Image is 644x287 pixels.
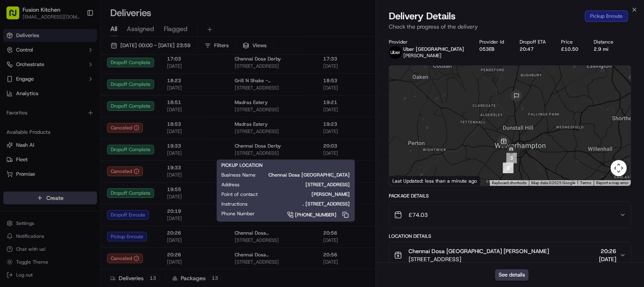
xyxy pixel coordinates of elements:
div: 2 [503,163,513,173]
span: 20:26 [599,247,616,255]
div: Dropoff ETA [520,39,548,45]
span: Instructions [221,201,248,207]
p: Welcome 👋 [8,32,147,45]
span: 2 minutes ago [97,125,132,131]
img: 1736555255976-a54dd68f-1ca7-489b-9aae-adbdc363a1c4 [8,77,23,91]
a: Open this area in Google Maps (opens a new window) [391,175,418,186]
a: Report a map error [596,181,628,185]
button: 053EB [479,46,494,52]
span: Phone Number [221,210,255,217]
div: We're available if you need us! [36,85,111,91]
img: Nash [8,8,24,24]
span: [PHONE_NUMBER] [295,212,336,218]
div: £10.50 [561,46,581,52]
span: API Documentation [76,180,129,188]
span: [PERSON_NAME] [PERSON_NAME] [25,125,91,131]
input: Got a question? Start typing here... [21,52,145,60]
span: Knowledge Base [16,180,62,188]
div: Location Details [389,233,631,239]
div: 2.9 mi [594,46,616,52]
span: [PERSON_NAME] [403,52,442,59]
span: Business Name [221,172,256,178]
a: 💻API Documentation [65,177,132,191]
a: [PHONE_NUMBER] [268,210,350,219]
div: 1 [503,162,514,173]
div: Past conversations [8,104,54,111]
a: 📗Knowledge Base [5,177,65,191]
div: Provider [389,39,466,45]
div: Start new chat [36,77,132,85]
div: 20:47 [520,46,548,52]
span: [PERSON_NAME] [270,191,350,198]
div: 📗 [8,181,14,187]
span: [DATE] [71,146,88,153]
span: • [93,125,96,131]
img: 1736555255976-a54dd68f-1ca7-489b-9aae-adbdc363a1c4 [16,147,23,153]
span: • [67,146,70,153]
div: Distance [594,39,616,45]
div: Last Updated: less than a minute ago [389,176,481,186]
img: Dianne Alexi Soriano [8,117,21,130]
a: Terms (opens in new tab) [580,181,591,185]
p: Check the progress of the delivery [389,23,631,31]
img: 1732323095091-59ea418b-cfe3-43c8-9ae0-d0d06d6fd42c [17,77,31,91]
button: Map camera controls [611,160,627,176]
span: . [STREET_ADDRESS] [260,201,350,207]
span: Address [221,181,239,188]
span: [STREET_ADDRESS] [409,255,549,263]
button: See all [125,103,147,112]
span: Chennai Dosa [GEOGRAPHIC_DATA] [PERSON_NAME] [409,247,549,255]
button: See details [495,269,528,281]
span: [STREET_ADDRESS] [252,181,350,188]
span: [PERSON_NAME] [25,146,65,153]
div: Provider Id [479,39,506,45]
p: Uber [GEOGRAPHIC_DATA] [403,46,464,52]
span: Map data ©2025 Google [531,181,575,185]
div: 3 [506,153,517,163]
span: Pylon [80,200,97,206]
button: Chennai Dosa [GEOGRAPHIC_DATA] [PERSON_NAME][STREET_ADDRESS]20:26[DATE] [389,242,631,268]
button: Keyboard shortcuts [492,180,526,186]
span: [DATE] [599,255,616,263]
span: Point of contact [221,191,258,198]
img: Google [391,175,418,186]
span: PICKUP LOCATION [221,162,262,168]
button: Start new chat [137,79,147,89]
a: Powered byPylon [57,199,97,206]
button: £74.03 [389,202,631,228]
span: £74.03 [409,211,428,219]
span: Delivery Details [389,10,456,23]
img: uber-new-logo.jpeg [389,46,402,59]
div: Package Details [389,193,631,199]
span: Chennai Dosa [GEOGRAPHIC_DATA] [268,172,350,178]
img: Liam S. [8,139,21,152]
div: Price [561,39,581,45]
div: 💻 [68,181,74,187]
img: 1736555255976-a54dd68f-1ca7-489b-9aae-adbdc363a1c4 [16,125,23,131]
